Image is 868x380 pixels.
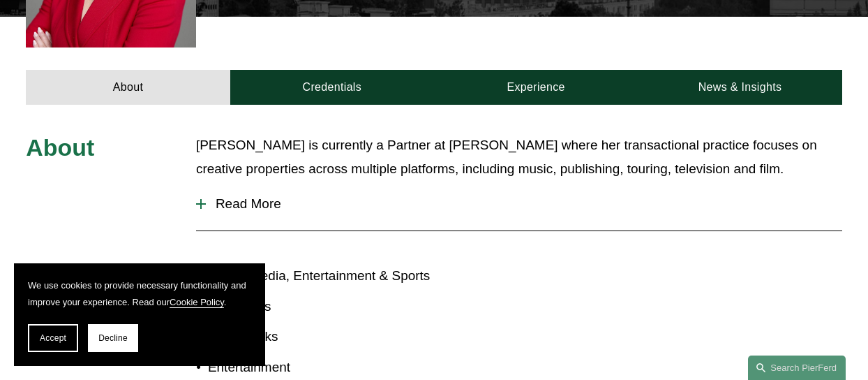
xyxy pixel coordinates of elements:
p: Copyrights [208,295,434,319]
button: Accept [28,324,78,352]
p: [PERSON_NAME] is currently a Partner at [PERSON_NAME] where her transactional practice focuses on... [196,133,842,181]
p: Entertainment [208,356,434,379]
span: Decline [98,333,128,343]
span: About [26,134,94,161]
a: News & Insights [638,70,841,105]
button: Decline [88,324,138,352]
span: Accept [40,333,66,343]
a: About [26,70,230,105]
span: Practices [26,258,131,285]
button: Read More [196,186,842,222]
section: Cookie banner [14,263,265,366]
a: Credentials [230,70,434,105]
p: Global Media, Entertainment & Sports [208,264,434,288]
a: Experience [434,70,638,105]
a: Search this site [748,356,846,380]
p: We use cookies to provide necessary functionality and improve your experience. Read our . [28,277,251,310]
span: Read More [206,196,842,212]
a: Cookie Policy [170,297,224,307]
p: Trademarks [208,325,434,349]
